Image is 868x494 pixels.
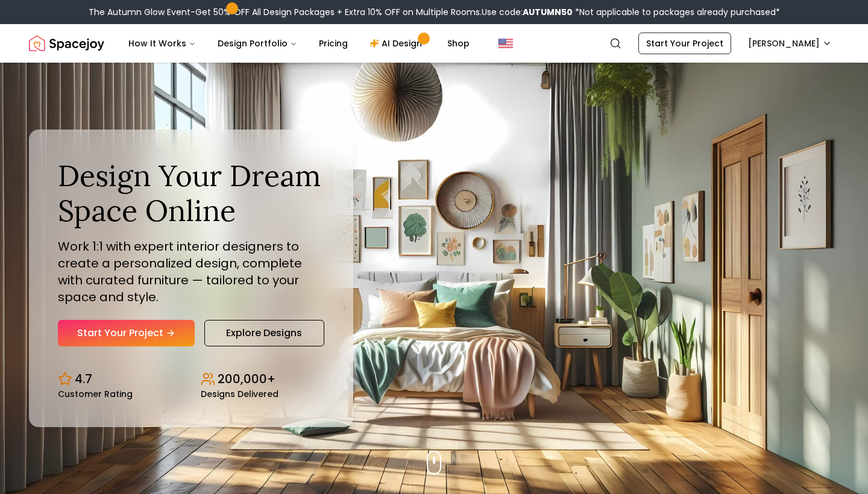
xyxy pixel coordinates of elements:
[29,31,104,55] img: Spacejoy Logo
[208,31,307,55] button: Design Portfolio
[29,31,104,55] a: Spacejoy
[29,24,839,63] nav: Global
[638,33,731,54] a: Start Your Project
[741,33,839,54] button: [PERSON_NAME]
[119,31,206,55] button: How It Works
[360,31,435,55] a: AI Design
[201,390,278,398] small: Designs Delivered
[498,36,513,51] img: United States
[218,370,275,387] p: 200,000+
[309,31,357,55] a: Pricing
[523,6,573,18] b: AUTUMN50
[119,31,479,55] nav: Main
[482,6,573,18] span: Use code:
[204,320,324,346] a: Explore Designs
[58,361,324,398] div: Design stats
[75,370,92,387] p: 4.7
[89,6,780,18] div: The Autumn Glow Event-Get 50% OFF All Design Packages + Extra 10% OFF on Multiple Rooms.
[58,320,195,346] a: Start Your Project
[58,238,324,305] p: Work 1:1 with expert interior designers to create a personalized design, complete with curated fu...
[573,6,780,18] span: *Not applicable to packages already purchased*
[58,158,324,228] h1: Design Your Dream Space Online
[58,390,133,398] small: Customer Rating
[438,31,479,55] a: Shop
